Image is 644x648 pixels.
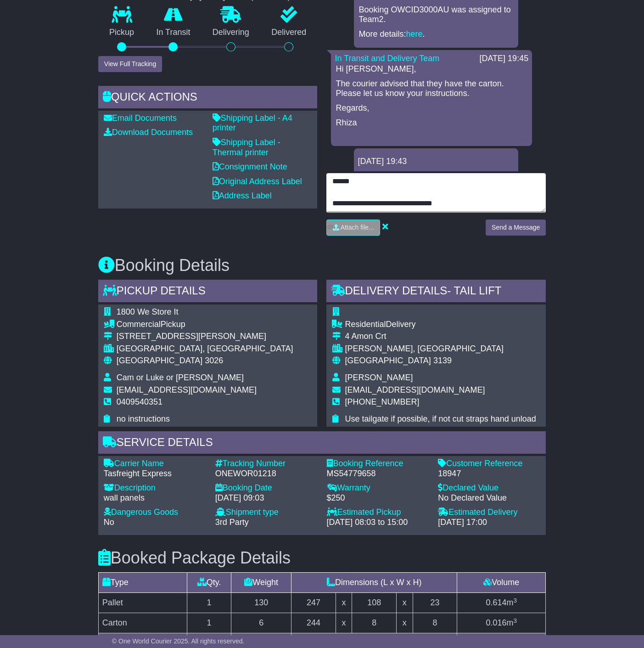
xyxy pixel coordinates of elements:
div: [DATE] 19:45 [479,54,528,64]
div: [GEOGRAPHIC_DATA], [GEOGRAPHIC_DATA] [117,344,293,354]
a: Shipping Label - A4 printer [213,113,292,133]
span: Cam or Luke or [PERSON_NAME] [117,373,244,382]
h3: Booking Details [98,256,546,275]
span: 0409540351 [117,397,162,406]
p: Booking OWCID3000AU was assigned to Team2. [358,5,514,25]
span: Residential [345,320,386,329]
div: Tasfreight Express [104,469,206,479]
div: Estimated Pickup [326,507,429,518]
span: No [104,518,114,527]
td: Pallet [98,593,187,613]
div: Quick Actions [98,86,318,111]
td: 8 [413,613,457,633]
span: 0.016 [486,618,506,627]
span: [EMAIL_ADDRESS][DOMAIN_NAME] [117,385,257,394]
div: Warranty [326,483,429,493]
td: 8 [352,613,396,633]
div: Pickup Details [98,280,318,304]
p: The courier advised that they have the carton. Please let us know your instructions. [336,79,527,99]
span: [GEOGRAPHIC_DATA] [117,356,202,365]
div: [STREET_ADDRESS][PERSON_NAME] [117,332,293,342]
div: Pickup [117,320,293,330]
a: In Transit and Delivery Team [335,54,439,63]
span: Commercial [117,320,161,329]
span: - Tail Lift [447,284,501,297]
div: Carrier Name [104,459,206,469]
div: Customer Reference [438,459,540,469]
div: Description [104,483,206,493]
span: no instructions [117,414,170,423]
div: ONEWOR01218 [215,469,318,479]
span: [EMAIL_ADDRESS][DOMAIN_NAME] [345,385,485,394]
div: Booking Date [215,483,318,493]
div: [PERSON_NAME], [GEOGRAPHIC_DATA] [345,344,536,354]
td: x [396,593,413,613]
div: No Declared Value [438,493,540,503]
p: Hi [PERSON_NAME], [336,64,527,74]
div: MS54779658 [326,469,429,479]
div: Booking Reference [326,459,429,469]
td: Carton [98,613,187,633]
div: [DATE] 09:03 [215,493,318,503]
span: 3139 [433,356,452,365]
div: Dangerous Goods [104,507,206,518]
div: Tracking Number [215,459,318,469]
sup: 3 [513,597,517,604]
p: Pickup [98,28,145,38]
span: Use tailgate if possible, if not cut straps hand unload [345,414,536,423]
td: Dimensions (L x W x H) [291,573,457,593]
span: [PERSON_NAME] [345,373,413,382]
h3: Booked Package Details [98,549,546,567]
span: © One World Courier 2025. All rights reserved. [112,637,245,645]
span: 0.614 [486,598,506,607]
a: Address Label [213,191,272,200]
div: $250 [326,493,429,503]
div: [DATE] 17:00 [438,518,540,528]
p: Rhiza [336,118,527,128]
td: 23 [413,593,457,613]
button: View Full Tracking [98,56,162,72]
p: Delivered [260,28,317,38]
a: here [406,29,423,39]
div: Estimated Delivery [438,507,540,518]
div: Declared Value [438,483,540,493]
td: m [457,593,546,613]
td: 1 [187,613,231,633]
td: 1 [187,593,231,613]
div: 18947 [438,469,540,479]
span: 1800 We Store It [117,307,179,316]
a: Download Documents [104,128,193,137]
p: More details: . [358,29,514,39]
a: Email Documents [104,113,177,123]
div: wall panels [104,493,206,503]
div: Shipment type [215,507,318,518]
td: 6 [231,613,291,633]
div: [DATE] 08:03 to 15:00 [326,518,429,528]
div: [DATE] 19:43 [358,157,515,167]
span: [GEOGRAPHIC_DATA] [345,356,431,365]
a: Shipping Label - Thermal printer [213,138,280,157]
div: Service Details [98,431,546,456]
sup: 3 [513,617,517,624]
td: Qty. [187,573,231,593]
td: x [396,613,413,633]
a: Original Address Label [213,177,302,186]
span: [PHONE_NUMBER] [345,397,419,406]
span: 3rd Party [215,518,249,527]
td: x [336,613,352,633]
td: Type [98,573,187,593]
a: Consignment Note [213,162,287,171]
td: x [336,593,352,613]
p: Delivering [202,28,260,38]
td: Volume [457,573,546,593]
td: 244 [291,613,336,633]
td: 247 [291,593,336,613]
td: Weight [231,573,291,593]
button: Send a Message [486,220,546,236]
td: 108 [352,593,396,613]
td: m [457,613,546,633]
div: 4 Amon Crt [345,332,536,342]
span: 3026 [205,356,223,365]
div: Delivery Details [326,280,546,304]
td: 130 [231,593,291,613]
